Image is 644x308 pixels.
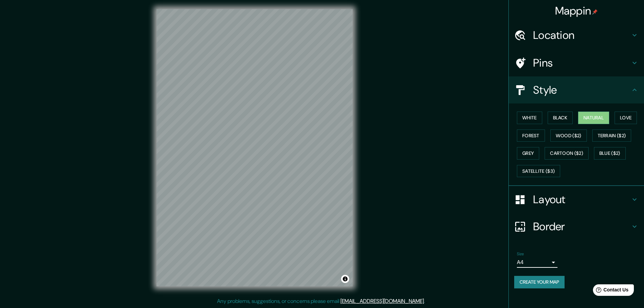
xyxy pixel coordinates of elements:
[157,9,353,286] canvas: Map
[517,165,560,177] button: Satellite ($3)
[340,298,424,305] a: [EMAIL_ADDRESS][DOMAIN_NAME]
[533,193,630,206] h4: Layout
[615,112,637,124] button: Love
[509,186,644,213] div: Layout
[533,220,630,233] h4: Border
[517,257,557,268] div: A4
[509,76,644,103] div: Style
[548,112,573,124] button: Black
[555,4,598,18] h4: Mappin
[533,56,630,70] h4: Pins
[509,22,644,49] div: Location
[517,251,524,257] label: Size
[517,147,539,160] button: Grey
[425,297,426,305] div: .
[341,275,349,283] button: Toggle attribution
[426,297,427,305] div: .
[509,213,644,240] div: Border
[509,49,644,76] div: Pins
[217,297,425,305] p: Any problems, suggestions, or concerns please email .
[514,276,565,288] button: Create your map
[517,112,542,124] button: White
[550,129,587,142] button: Wood ($2)
[545,147,589,160] button: Cartoon ($2)
[584,282,637,301] iframe: Help widget launcher
[533,83,630,97] h4: Style
[578,112,609,124] button: Natural
[517,129,545,142] button: Forest
[592,129,631,142] button: Terrain ($2)
[594,147,626,160] button: Blue ($2)
[592,9,598,15] img: pin-icon.png
[533,28,630,42] h4: Location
